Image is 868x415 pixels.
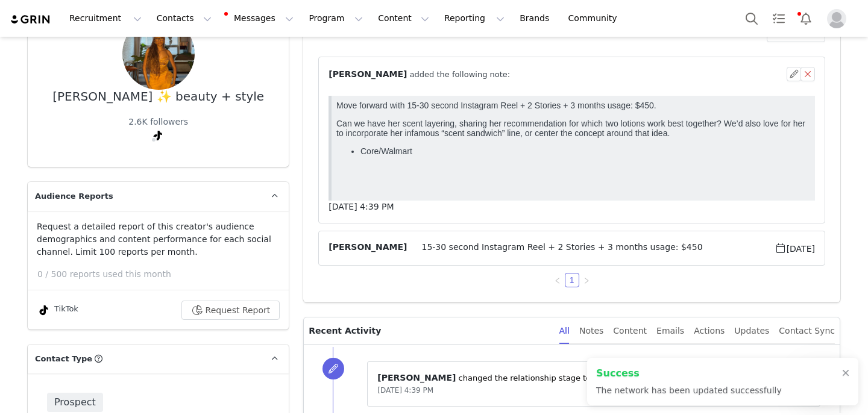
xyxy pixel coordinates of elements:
p: The network has been updated successfully [596,384,782,397]
div: Updates [734,317,769,345]
div: Emails [656,317,684,345]
span: [PERSON_NAME] [329,69,407,79]
div: [PERSON_NAME] ✨ beauty + style [52,90,264,104]
button: Profile [820,9,858,28]
p: Core/Walmart [29,60,410,70]
span: Contact Type [35,353,92,365]
div: Notes [579,317,603,345]
button: Request Report [181,301,280,320]
a: Community [561,5,630,32]
p: Move forward with 15-30 second Instagram Reel + 2 Stories + 3 months usage: $450. [5,5,479,14]
span: ⁨ ⁩ added the following note: [329,68,510,81]
div: TikTok [37,303,78,317]
span: [DATE] [775,241,815,255]
p: Can we have her scent layering, sharing her recommendation for which two lotions work best togeth... [5,23,479,42]
span: [DATE] 4:39 PM [377,386,433,395]
div: 2.6K followers [128,116,188,128]
p: Recent Activity [309,317,549,344]
img: grin logo [10,14,52,25]
button: Contacts [149,5,219,32]
span: [PERSON_NAME] [377,373,456,382]
p: Core/Walmart [29,51,479,60]
span: Audience Reports [35,190,113,202]
h2: Success [596,366,782,381]
i: icon: left [554,277,561,284]
div: All [559,317,570,345]
button: Program [301,5,370,32]
button: Search [738,5,765,32]
button: Reporting [437,5,512,32]
p: Can we have her scent layering, sharing her recommendation for which two lotions work best togeth... [5,23,410,52]
span: [PERSON_NAME] [329,241,407,255]
span: [DATE] 4:39 PM [329,202,394,211]
div: Contact Sync [779,317,835,345]
button: Notifications [793,5,819,32]
p: ⁨ ⁩ changed the ⁨relationship⁩ stage to ⁨ ⁩. [377,372,810,384]
img: d5e1ca60-db0a-49eb-937e-3d3594ee70b6.jpg [122,17,195,90]
p: 15-30 second Instagram Reel + 2 Stories + 3 months usage: $450 [5,5,410,14]
button: Recruitment [62,5,149,32]
span: 15-30 second Instagram Reel + 2 Stories + 3 months usage: $450 [407,241,774,255]
p: Move forward with 15-30 second Instagram Reel + 2 Stories + 3 months usage: $450. [5,5,410,14]
li: Previous Page [550,273,565,287]
img: placeholder-profile.jpg [827,9,846,28]
a: Brands [512,5,560,32]
a: Tasks [766,5,792,32]
span: Prospect [47,393,103,412]
p: 0 / 500 reports used this month [37,268,289,281]
button: Messages [219,5,301,32]
li: 1 [565,273,579,287]
div: Content [613,317,647,345]
i: icon: right [583,277,590,284]
div: Actions [694,317,725,345]
a: 1 [565,273,579,287]
button: Content [371,5,436,32]
li: Next Page [579,273,594,287]
p: Request a detailed report of this creator's audience demographics and content performance for eac... [37,220,280,258]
